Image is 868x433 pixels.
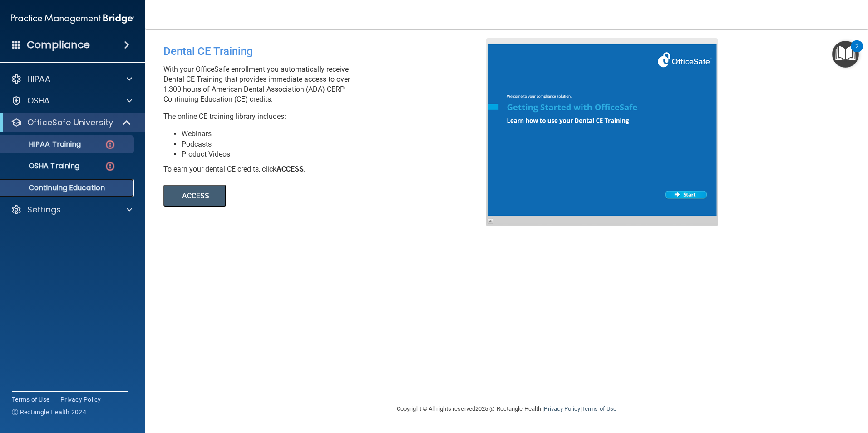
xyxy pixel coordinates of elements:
p: HIPAA [27,74,50,84]
a: Terms of Use [582,405,616,412]
p: OSHA [27,95,50,106]
span: Ⓒ Rectangle Health 2024 [12,408,86,417]
button: ACCESS [163,185,226,207]
p: The online CE training library includes: [163,112,493,122]
p: With your OfficeSafe enrollment you automatically receive Dental CE Training that provides immedi... [163,64,493,104]
button: Open Resource Center, 2 new notifications [832,41,859,68]
div: 2 [855,46,858,58]
div: To earn your dental CE credits, click . [163,164,493,174]
p: HIPAA Training [6,140,81,149]
div: Copyright © All rights reserved 2025 @ Rectangle Health | | [341,394,672,423]
img: PMB logo [11,10,134,28]
div: Dental CE Training [163,38,493,64]
a: Privacy Policy [60,395,101,404]
a: OSHA [11,95,132,106]
img: danger-circle.6113f641.png [104,161,116,172]
li: Podcasts [182,139,493,149]
b: ACCESS [276,165,304,173]
li: Webinars [182,129,493,139]
p: OSHA Training [6,162,79,171]
p: Continuing Education [6,183,130,192]
a: ACCESS [163,193,412,200]
a: Privacy Policy [544,405,580,412]
li: Product Videos [182,149,493,159]
h4: Compliance [27,39,90,51]
a: HIPAA [11,74,132,84]
a: Terms of Use [12,395,49,404]
p: OfficeSafe University [27,117,113,128]
p: Settings [27,204,61,215]
a: Settings [11,204,132,215]
img: danger-circle.6113f641.png [104,139,116,150]
a: OfficeSafe University [11,117,132,128]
